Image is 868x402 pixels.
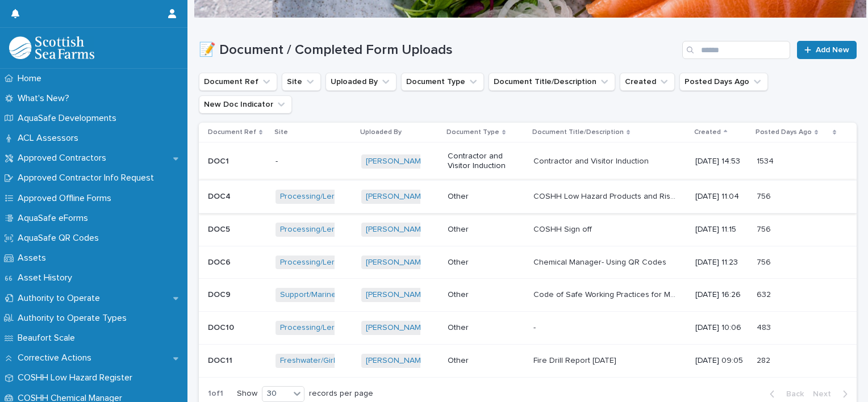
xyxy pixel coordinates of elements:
[761,389,808,399] button: Back
[757,190,773,202] p: 756
[13,133,87,144] p: ACL Assessors
[448,290,519,300] p: Other
[448,323,519,333] p: Other
[366,323,428,333] a: [PERSON_NAME]
[13,73,51,84] p: Home
[366,258,428,267] a: [PERSON_NAME]
[280,323,418,333] a: Processing/Lerwick Factory (Gremista)
[757,256,773,267] p: 756
[446,126,499,139] p: Document Type
[13,93,78,104] p: What's New?
[757,223,773,235] p: 756
[237,389,257,399] p: Show
[816,46,849,54] span: Add New
[366,290,428,300] a: [PERSON_NAME]
[13,213,97,224] p: AquaSafe eForms
[533,321,538,333] p: -
[309,389,373,399] p: records per page
[199,246,857,279] tr: DOC6DOC6 Processing/Lerwick Factory (Gremista) [PERSON_NAME] OtherChemical Manager- Using QR Code...
[208,190,233,202] p: DOC4
[276,157,347,166] p: -
[756,126,812,139] p: Posted Days Ago
[366,356,428,366] a: [PERSON_NAME]
[808,389,857,399] button: Next
[489,73,615,91] button: Document Title/Description
[280,192,418,202] a: Processing/Lerwick Factory (Gremista)
[208,126,256,139] p: Document Ref
[274,126,288,139] p: Site
[695,225,747,235] p: [DATE] 11:15
[620,73,675,91] button: Created
[366,225,428,235] a: [PERSON_NAME]
[366,192,428,202] a: [PERSON_NAME]
[199,73,277,91] button: Document Ref
[208,321,236,333] p: DOC10
[757,154,776,166] p: 1534
[13,233,108,244] p: AquaSafe QR Codes
[208,354,235,366] p: DOC11
[199,279,857,312] tr: DOC9DOC9 Support/Marine H&S Only [PERSON_NAME] OtherCode of Safe Working Practices for Merchant S...
[280,290,374,300] a: Support/Marine H&S Only
[262,388,290,400] div: 30
[280,356,346,366] a: Freshwater/Girlsta
[360,126,402,139] p: Uploaded By
[13,293,109,304] p: Authority to Operate
[208,223,232,235] p: DOC5
[280,225,418,235] a: Processing/Lerwick Factory (Gremista)
[13,333,84,344] p: Beaufort Scale
[448,356,519,366] p: Other
[199,213,857,246] tr: DOC5DOC5 Processing/Lerwick Factory (Gremista) [PERSON_NAME] OtherCOSHH Sign offCOSHH Sign off [D...
[757,354,773,366] p: 282
[679,73,768,91] button: Posted Days Ago
[695,157,747,166] p: [DATE] 14:53
[199,42,678,58] h1: 📝 Document / Completed Form Uploads
[13,153,115,164] p: Approved Contractors
[208,288,233,300] p: DOC9
[533,154,651,166] p: Contractor and Visitor Induction
[13,353,101,363] p: Corrective Actions
[325,73,397,91] button: Uploaded By
[199,344,857,377] tr: DOC11DOC11 Freshwater/Girlsta [PERSON_NAME] OtherFire Drill Report [DATE]Fire Drill Report [DATE]...
[757,288,773,300] p: 632
[695,290,747,300] p: [DATE] 16:26
[9,36,94,59] img: bPIBxiqnSb2ggTQWdOVV
[448,192,519,202] p: Other
[695,323,747,333] p: [DATE] 10:06
[13,173,163,183] p: Approved Contractor Info Request
[532,126,624,139] p: Document Title/Description
[448,258,519,267] p: Other
[199,95,292,114] button: New Doc Indicator
[13,113,126,124] p: AquaSafe Developments
[533,190,678,202] p: COSHH Low Hazard Products and Risk Assessment
[533,256,669,267] p: Chemical Manager- Using QR Codes
[401,73,484,91] button: Document Type
[779,390,804,398] span: Back
[13,273,81,283] p: Asset History
[533,288,678,300] p: Code of Safe Working Practices for Merchant Seafarers (COSWP)
[13,372,141,383] p: COSHH Low Hazard Register
[13,193,120,204] p: Approved Offline Forms
[448,225,519,235] p: Other
[208,256,233,267] p: DOC6
[199,143,857,181] tr: DOC1DOC1 -[PERSON_NAME] Contractor and Visitor InductionContractor and Visitor InductionContracto...
[797,41,857,59] a: Add New
[695,192,747,202] p: [DATE] 11:04
[366,157,428,166] a: [PERSON_NAME]
[280,258,418,267] a: Processing/Lerwick Factory (Gremista)
[813,390,838,398] span: Next
[695,258,747,267] p: [DATE] 11:23
[199,312,857,345] tr: DOC10DOC10 Processing/Lerwick Factory (Gremista) [PERSON_NAME] Other-- [DATE] 10:06483483
[282,73,321,91] button: Site
[448,152,519,171] p: Contractor and Visitor Induction
[533,354,619,366] p: Fire Drill Report [DATE]
[13,253,55,263] p: Assets
[695,356,747,366] p: [DATE] 09:05
[208,154,231,166] p: DOC1
[757,321,773,333] p: 483
[694,126,721,139] p: Created
[533,223,594,235] p: COSHH Sign off
[682,41,790,59] input: Search
[199,180,857,213] tr: DOC4DOC4 Processing/Lerwick Factory (Gremista) [PERSON_NAME] OtherCOSHH Low Hazard Products and R...
[13,313,136,324] p: Authority to Operate Types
